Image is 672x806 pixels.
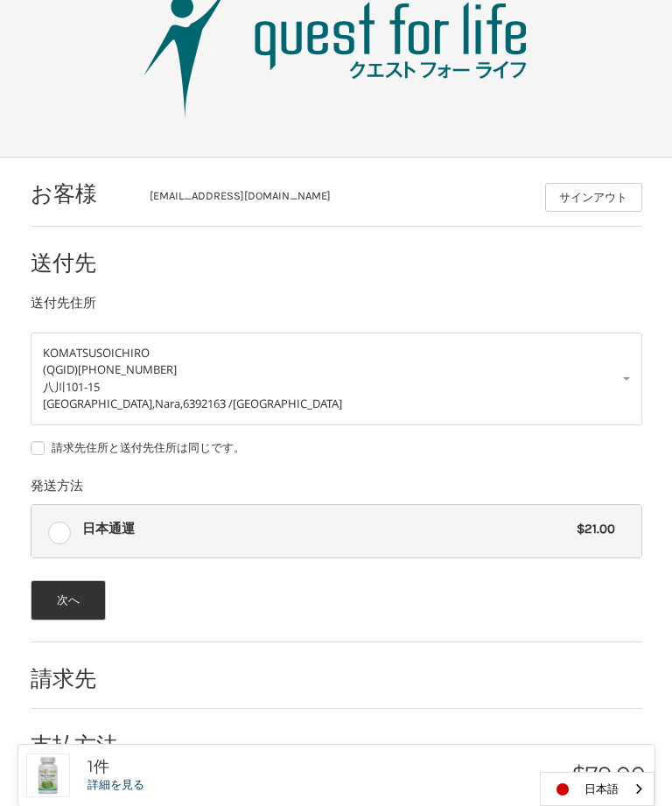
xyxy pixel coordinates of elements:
button: 次へ [31,580,107,620]
legend: 発送方法 [31,476,83,504]
span: Nara, [155,396,183,411]
h3: $79.00 [367,761,646,788]
h2: 送付先 [31,249,133,277]
span: SOICHIRO [96,345,150,361]
img: 「ネオクレンズ」 [27,754,69,796]
div: [EMAIL_ADDRESS][DOMAIN_NAME] [150,187,528,212]
h3: 1件 [87,757,367,777]
a: 詳細を見る [87,778,144,791]
span: 日本通運 [82,519,569,539]
h2: 支払方法 [31,732,133,759]
span: (QGID) [43,361,78,377]
a: 日本語 [541,773,654,805]
span: [GEOGRAPHIC_DATA] [233,396,342,411]
span: [PHONE_NUMBER] [78,361,177,377]
span: $21.00 [569,519,616,539]
div: Language [540,772,654,806]
span: 6392163 / [183,396,233,411]
a: Enter or select a different address [31,333,642,425]
aside: Language selected: 日本語 [540,772,654,806]
span: 八川101-15 [43,379,100,395]
button: サインアウト [545,183,642,212]
legend: 送付先住所 [31,293,96,321]
h2: 請求先 [31,665,133,692]
label: 請求先住所と送付先住所は同じです。 [31,441,642,455]
span: [GEOGRAPHIC_DATA], [43,396,155,411]
span: KOMATSU [43,345,96,361]
h2: お客様 [31,180,133,207]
